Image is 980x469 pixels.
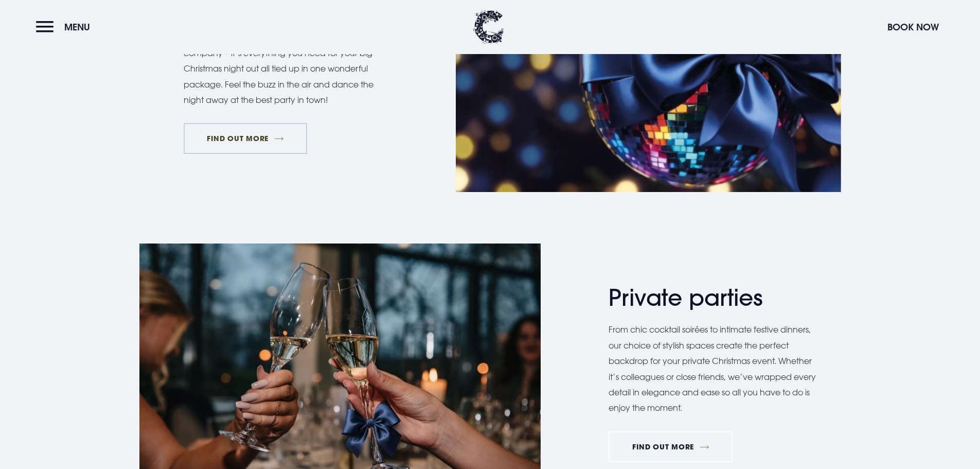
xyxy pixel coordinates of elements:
button: Menu [36,16,95,38]
a: FIND OUT MORE [609,431,733,462]
a: FIND OUT MORE [184,123,308,154]
h2: Private parties [609,284,809,311]
button: Book Now [882,16,944,38]
span: Menu [64,21,90,33]
p: Good food, great cocktails, live music and the best company – it’s everything you need for your b... [184,29,395,108]
img: Clandeboye Lodge [473,10,504,44]
p: From chic cocktail soirées to intimate festive dinners, our choice of stylish spaces create the p... [609,322,819,415]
